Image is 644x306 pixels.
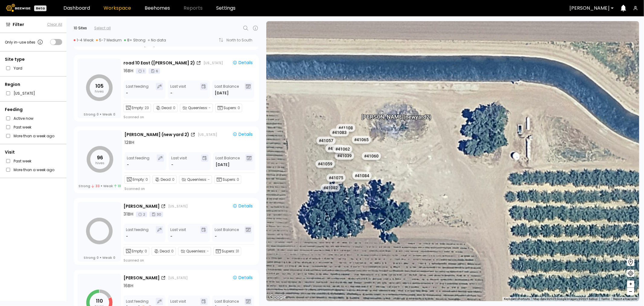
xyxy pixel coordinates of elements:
div: 8+ Strong [124,38,146,43]
div: road 10 East ([PERSON_NAME] 2) [123,60,195,66]
div: [PERSON_NAME] (new yard 2) [124,132,189,138]
div: Dead: [152,247,176,256]
span: Map data ©2025 Google Imagery ©2025 Airbus [533,297,598,301]
div: [PERSON_NAME] (new yard 2) [362,107,431,120]
a: Workspace [104,6,131,11]
div: # 41059 [316,160,335,168]
span: - [208,177,210,182]
div: Queenless: [180,104,213,112]
div: Scanned on [123,258,144,263]
span: 31 [236,249,239,254]
div: Last feeding [126,226,149,239]
div: Strong Weak [84,256,115,260]
div: Empty: [123,104,151,112]
div: - [170,233,172,239]
a: Dashboard [63,6,90,11]
span: + [629,280,633,288]
div: [US_STATE] [168,204,187,209]
div: Last feeding [127,155,149,168]
tspan: hives [95,161,104,165]
div: North to South [226,38,257,42]
div: Last visit [170,83,186,96]
div: # 41065 [352,136,371,144]
div: Region [5,81,62,88]
tspan: 105 [95,83,104,90]
div: Supers: [214,175,241,184]
div: 1 [136,68,146,74]
span: 0 [97,256,99,260]
div: 5-7 Medium [96,38,122,43]
div: Empty: [123,247,149,256]
div: # 41057 [316,137,335,145]
div: Supers: [213,247,241,256]
span: 0 [113,256,115,260]
div: # 41062 [333,145,352,153]
label: More than a week ago [14,133,54,139]
div: 16 BH [123,283,133,289]
tspan: hives [95,89,104,94]
div: Details [232,275,253,280]
div: Strong Weak [84,112,115,116]
label: [US_STATE] [14,90,35,96]
span: 0 [146,177,148,182]
div: Visit [5,149,62,155]
div: Last Balance [216,155,240,168]
div: Last feeding [126,83,149,96]
div: Last visit [170,226,186,239]
div: # 41108 [336,124,355,132]
label: Past week [14,158,31,164]
div: Feeding [5,106,62,113]
div: [US_STATE] [198,132,217,137]
div: Only in-use sites [5,38,44,46]
div: Queenless: [179,175,212,184]
div: # 41084 [352,172,372,180]
span: Reports [184,6,203,11]
span: - [215,233,217,239]
span: 23 [145,105,149,111]
div: - [126,90,129,96]
div: # 41039 [335,152,354,160]
label: More than a week ago [14,167,54,173]
div: No data [148,38,166,43]
div: Beta [34,5,46,11]
span: 0 [97,112,99,116]
div: 6 [149,68,160,74]
span: [DATE] [215,90,229,96]
span: 0 [237,177,239,182]
button: + [627,281,634,288]
a: Settings [216,6,235,11]
span: 10 [114,184,121,188]
div: [PERSON_NAME] [123,275,160,281]
div: 10 Sites [74,25,87,31]
div: Details [232,203,253,209]
div: Last visit [171,155,187,168]
label: Active now [14,115,34,122]
div: Details [232,60,253,65]
div: 1-4 Weak [74,38,94,43]
img: Google [268,293,288,301]
span: 33 [91,184,99,188]
div: Scanned on [124,186,145,191]
div: Supers: [215,104,242,112]
a: Beehomes [145,6,170,11]
div: # 41075 [326,174,346,182]
div: Site type [5,56,62,63]
span: - [207,249,209,254]
span: 0 [171,249,174,254]
div: # 41083 [329,129,349,136]
div: 12 BH [124,139,134,146]
button: Details [230,274,255,282]
span: [DATE] [216,162,229,168]
span: 0 [145,249,147,254]
a: Open this area in Google Maps (opens a new window) [268,293,288,301]
span: Filter [13,21,24,28]
tspan: 110 [96,298,103,304]
button: Clear All [47,22,62,27]
div: # 41082 [321,184,340,192]
div: 31 BH [123,211,133,217]
div: # 41072 [325,145,345,152]
label: Past week [14,124,31,130]
div: Details [232,132,253,137]
button: Keyboard shortcuts [504,297,530,301]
